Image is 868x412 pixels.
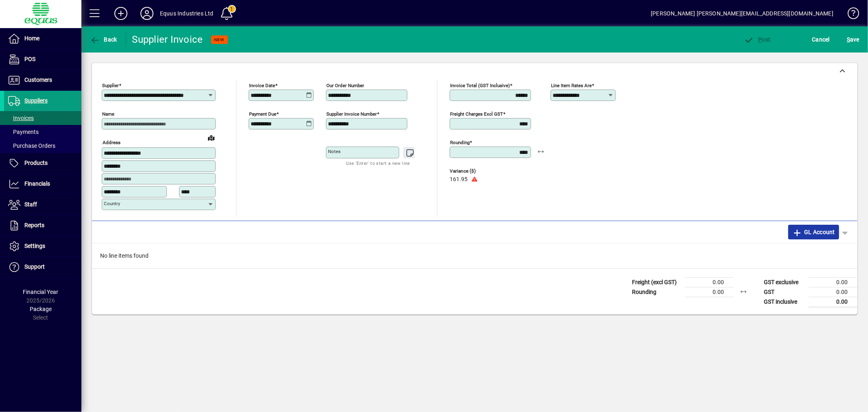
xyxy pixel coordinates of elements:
button: Add [108,6,134,21]
span: ave [847,33,859,46]
a: Support [4,257,81,277]
mat-label: Freight charges excl GST [450,111,503,117]
mat-label: Name [102,111,114,117]
mat-label: Line item rates are [551,83,592,88]
span: NEW [214,37,225,42]
span: Cancel [812,33,830,46]
td: 0.00 [685,277,734,287]
span: Products [24,160,48,166]
span: Financials [24,180,50,187]
div: [PERSON_NAME] [PERSON_NAME][EMAIL_ADDRESS][DOMAIN_NAME] [651,7,833,20]
td: GST [760,287,809,297]
mat-label: Payment due [249,111,276,117]
a: Customers [4,70,81,90]
a: Payments [4,125,81,139]
span: Support [24,263,45,270]
td: 0.00 [685,287,734,297]
mat-label: Supplier invoice number [326,111,377,117]
span: ost [744,36,771,43]
span: Reports [24,222,44,228]
mat-label: Country [104,201,120,206]
span: Settings [24,243,45,249]
span: S [847,36,850,43]
button: Back [88,32,119,47]
mat-label: Invoice Total (GST inclusive) [450,83,510,88]
mat-label: Invoice date [249,83,275,88]
a: Knowledge Base [842,2,858,28]
div: Equus Industries Ltd [160,7,214,20]
span: Variance ($) [450,169,498,174]
span: Financial Year [23,289,59,295]
button: GL Account [788,225,839,239]
span: GL Account [792,226,835,239]
td: 0.00 [809,297,857,307]
td: 0.00 [809,287,857,297]
mat-label: Notes [328,149,341,154]
mat-label: Our order number [326,83,364,88]
mat-label: Rounding [450,140,470,145]
a: Invoices [4,111,81,125]
span: Back [90,36,117,43]
td: 0.00 [809,277,857,287]
span: P [759,36,762,43]
button: Save [845,32,861,47]
a: Settings [4,236,81,256]
span: Purchase Orders [8,142,55,149]
app-page-header-button: Back [81,32,126,47]
a: Financials [4,174,81,194]
a: POS [4,49,81,70]
span: Package [30,306,52,312]
span: 161.95 [450,176,468,183]
a: Products [4,153,81,173]
a: Reports [4,215,81,236]
td: GST inclusive [760,297,809,307]
span: Staff [24,201,37,208]
button: Post [742,32,773,47]
button: Cancel [810,32,832,47]
a: View on map [205,131,218,144]
mat-label: Supplier [102,83,119,88]
td: Freight (excl GST) [628,277,685,287]
span: Suppliers [24,97,48,104]
span: Home [24,35,39,42]
td: Rounding [628,287,685,297]
a: Purchase Orders [4,139,81,153]
span: Invoices [8,115,34,121]
div: Supplier Invoice [132,33,203,46]
span: POS [24,56,35,62]
mat-hint: Use 'Enter' to start a new line [346,158,410,168]
button: Profile [134,6,160,21]
span: Customers [24,77,52,83]
div: No line items found [92,243,857,268]
span: Payments [8,129,39,135]
td: GST exclusive [760,277,809,287]
a: Staff [4,195,81,215]
a: Home [4,28,81,49]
